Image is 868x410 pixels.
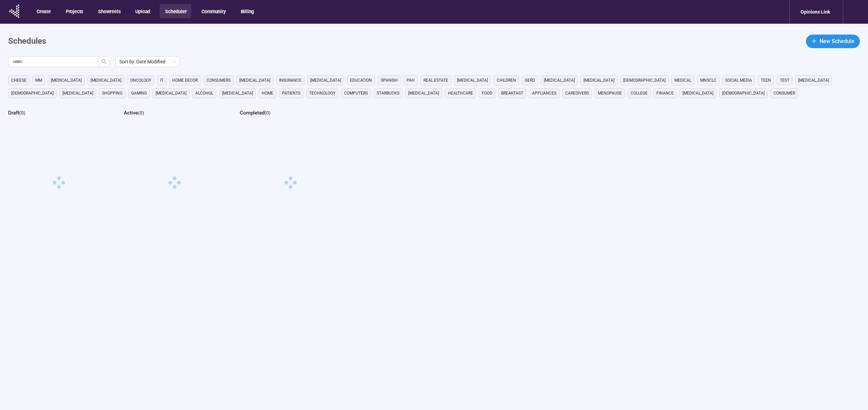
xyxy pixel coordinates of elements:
span: technology [309,90,335,97]
button: Community [196,4,230,18]
span: appliances [532,90,556,97]
span: [DEMOGRAPHIC_DATA] [11,90,54,97]
span: [MEDICAL_DATA] [544,77,575,84]
h1: Schedules [8,35,46,48]
span: [MEDICAL_DATA] [310,77,341,84]
span: search [101,59,107,64]
span: college [631,90,648,97]
span: [MEDICAL_DATA] [62,90,93,97]
span: [MEDICAL_DATA] [222,90,253,97]
span: Sort by: Date Modified [119,57,176,67]
span: consumers [206,77,231,84]
span: GERD [525,77,535,84]
span: shopping [102,90,122,97]
span: medical [674,77,691,84]
span: [DEMOGRAPHIC_DATA] [722,90,765,97]
span: healthcare [448,90,473,97]
button: Scheduler [160,4,191,18]
span: ( 0 ) [138,110,144,116]
span: education [350,77,372,84]
span: Spanish [381,77,398,84]
span: PAH [407,77,415,84]
span: mnsclc [700,77,716,84]
h2: Draft [8,110,19,116]
span: MM [35,77,42,84]
span: cheese [11,77,26,84]
span: [MEDICAL_DATA] [239,77,270,84]
span: Food [482,90,492,97]
span: [MEDICAL_DATA] [584,77,614,84]
span: [MEDICAL_DATA] [91,77,121,84]
span: Test [780,77,789,84]
span: caregivers [565,90,589,97]
h2: Active [124,110,138,116]
span: it [160,77,163,84]
span: alcohol [195,90,213,97]
button: search [99,56,110,67]
span: home decor [172,77,198,84]
span: Patients [282,90,300,97]
span: social media [725,77,752,84]
span: home [262,90,273,97]
span: Insurance [279,77,301,84]
div: Opinions Link [796,5,834,18]
span: [MEDICAL_DATA] [683,90,713,97]
button: Create [31,4,56,18]
span: gaming [131,90,147,97]
span: plus [811,38,817,44]
button: Showreels [93,4,125,18]
span: [MEDICAL_DATA] [408,90,439,97]
button: Billing [235,4,259,18]
span: children [497,77,516,84]
span: ( 0 ) [19,110,25,116]
span: real estate [423,77,448,84]
span: [MEDICAL_DATA] [798,77,829,84]
span: consumer [773,90,795,97]
span: [MEDICAL_DATA] [156,90,186,97]
button: Projects [60,4,88,18]
span: [DEMOGRAPHIC_DATA] [623,77,666,84]
span: New Schedule [820,37,854,45]
span: breakfast [501,90,523,97]
span: menopause [598,90,622,97]
span: Teen [761,77,771,84]
span: oncology [130,77,151,84]
span: finance [656,90,674,97]
h2: Completed [240,110,264,116]
span: ( 0 ) [264,110,271,116]
span: [MEDICAL_DATA] [51,77,82,84]
button: Upload [130,4,155,18]
button: plusNew Schedule [806,35,860,48]
span: [MEDICAL_DATA] [457,77,488,84]
span: computers [344,90,368,97]
span: starbucks [377,90,399,97]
